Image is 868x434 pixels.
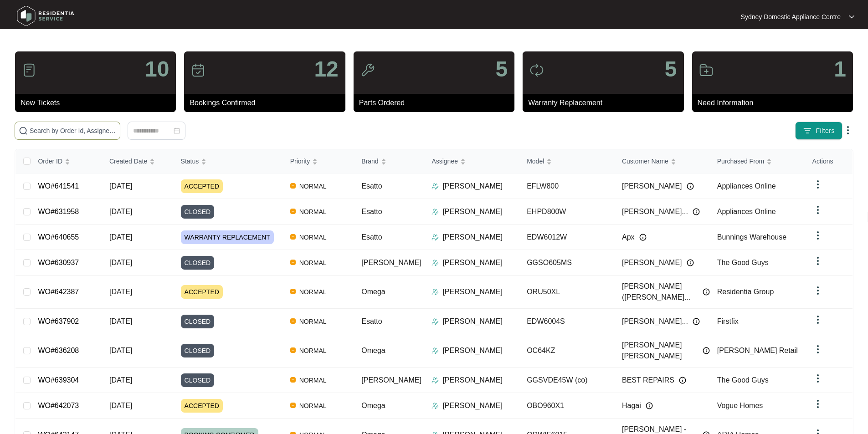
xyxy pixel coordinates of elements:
[646,402,653,409] img: Info icon
[181,344,215,357] span: CLOSED
[442,375,503,386] p: [PERSON_NAME]
[431,183,439,190] img: Assigner Icon
[519,149,615,174] th: Model
[296,316,330,327] span: NORMAL
[290,377,296,383] img: Vercel Logo
[181,285,223,299] span: ACCEPTED
[109,259,132,266] span: [DATE]
[622,232,635,243] span: Apx
[191,63,205,77] img: icon
[38,317,79,325] a: WO#637902
[442,257,503,268] p: [PERSON_NAME]
[431,377,439,384] img: Assigner Icon
[361,259,421,266] span: [PERSON_NAME]
[519,309,615,334] td: EDW6004S
[717,182,776,190] span: Appliances Online
[442,400,503,411] p: [PERSON_NAME]
[431,208,439,215] img: Assigner Icon
[519,393,615,419] td: OBO960X1
[21,97,176,108] p: New Tickets
[803,126,812,135] img: filter icon
[361,317,382,325] span: Esatto
[102,149,174,174] th: Created Date
[687,259,694,266] img: Info icon
[805,149,853,174] th: Actions
[834,58,846,80] p: 1
[14,2,77,30] img: residentia service logo
[361,288,385,296] span: Omega
[290,209,296,214] img: Vercel Logo
[181,256,215,270] span: CLOSED
[38,182,79,190] a: WO#641541
[622,281,698,303] span: [PERSON_NAME] ([PERSON_NAME]...
[812,204,823,215] img: dropdown arrow
[622,316,688,327] span: [PERSON_NAME]...
[361,208,382,215] span: Esatto
[717,376,769,384] span: The Good Guys
[174,149,283,174] th: Status
[442,181,503,192] p: [PERSON_NAME]
[290,234,296,240] img: Vercel Logo
[622,400,641,411] span: Hagai
[290,347,296,353] img: Vercel Logo
[290,289,296,294] img: Vercel Logo
[361,233,382,241] span: Esatto
[290,260,296,265] img: Vercel Logo
[529,63,544,77] img: icon
[296,206,330,217] span: NORMAL
[703,288,710,296] img: Info icon
[849,15,854,19] img: dropdown arrow
[38,402,79,409] a: WO#642073
[519,174,615,199] td: EFLW800
[181,373,215,387] span: CLOSED
[519,368,615,393] td: GGSVDE45W (co)
[109,156,147,166] span: Created Date
[693,318,700,325] img: Info icon
[622,206,688,217] span: [PERSON_NAME]...
[190,97,345,108] p: Bookings Confirmed
[431,288,439,296] img: Assigner Icon
[842,125,853,136] img: dropdown arrow
[527,156,544,166] span: Model
[109,233,132,241] span: [DATE]
[717,233,786,241] span: Bunnings Warehouse
[519,199,615,225] td: EHPD800W
[442,286,503,297] p: [PERSON_NAME]
[717,259,769,266] span: The Good Guys
[38,259,79,266] a: WO#630937
[290,183,296,189] img: Vercel Logo
[622,156,668,166] span: Customer Name
[622,181,682,192] span: [PERSON_NAME]
[717,347,798,354] span: [PERSON_NAME] Retail
[38,156,62,166] span: Order ID
[431,347,439,354] img: Assigner Icon
[181,399,223,413] span: ACCEPTED
[687,183,694,190] img: Info icon
[109,376,132,384] span: [DATE]
[519,276,615,309] td: ORU50XL
[296,232,330,243] span: NORMAL
[639,234,647,241] img: Info icon
[431,259,439,266] img: Assigner Icon
[290,318,296,324] img: Vercel Logo
[615,149,710,174] th: Customer Name
[698,97,853,108] p: Need Information
[38,288,79,296] a: WO#642387
[431,156,458,166] span: Assignee
[442,316,503,327] p: [PERSON_NAME]
[741,12,841,21] p: Sydney Domestic Appliance Centre
[30,126,116,136] input: Search by Order Id, Assignee Name, Customer Name, Brand and Model
[38,233,79,241] a: WO#640655
[622,375,674,386] span: BEST REPAIRS
[283,149,354,174] th: Priority
[296,400,330,411] span: NORMAL
[717,317,739,325] span: Firstfix
[109,288,132,296] span: [DATE]
[19,126,28,135] img: search-icon
[812,344,823,355] img: dropdown arrow
[296,345,330,356] span: NORMAL
[431,402,439,409] img: Assigner Icon
[812,373,823,384] img: dropdown arrow
[710,149,805,174] th: Purchased From
[361,402,385,409] span: Omega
